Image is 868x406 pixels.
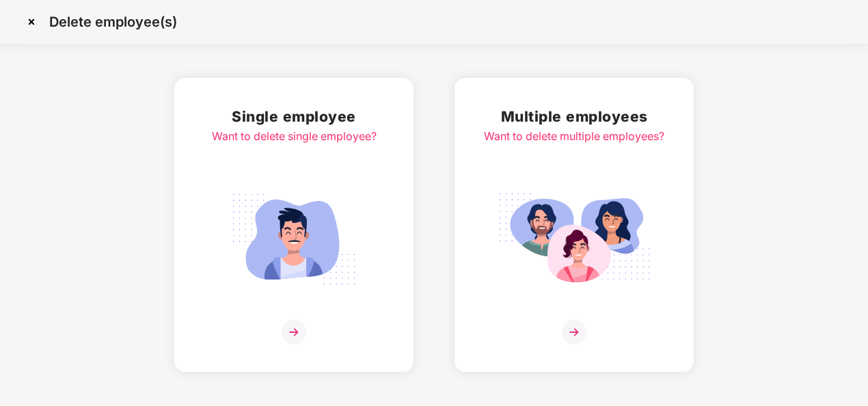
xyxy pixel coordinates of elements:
img: svg+xml;base64,PHN2ZyB4bWxucz0iaHR0cDovL3d3dy53My5vcmcvMjAwMC9zdmciIGlkPSJTaW5nbGVfZW1wbG95ZWUiIH... [217,186,370,293]
img: svg+xml;base64,PHN2ZyB4bWxucz0iaHR0cDovL3d3dy53My5vcmcvMjAwMC9zdmciIHdpZHRoPSIzNiIgaGVpZ2h0PSIzNi... [282,320,306,344]
img: svg+xml;base64,PHN2ZyBpZD0iQ3Jvc3MtMzJ4MzIiIHhtbG5zPSJodHRwOi8vd3d3LnczLm9yZy8yMDAwL3N2ZyIgd2lkdG... [21,11,42,33]
img: svg+xml;base64,PHN2ZyB4bWxucz0iaHR0cDovL3d3dy53My5vcmcvMjAwMC9zdmciIHdpZHRoPSIzNiIgaGVpZ2h0PSIzNi... [562,320,586,344]
p: Delete employee(s) [49,14,177,30]
h2: Multiple employees [484,105,664,128]
div: Want to delete multiple employees? [484,128,664,145]
img: svg+xml;base64,PHN2ZyB4bWxucz0iaHR0cDovL3d3dy53My5vcmcvMjAwMC9zdmciIGlkPSJNdWx0aXBsZV9lbXBsb3llZS... [498,186,651,293]
h2: Single employee [212,105,377,128]
div: Want to delete single employee? [212,128,377,145]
